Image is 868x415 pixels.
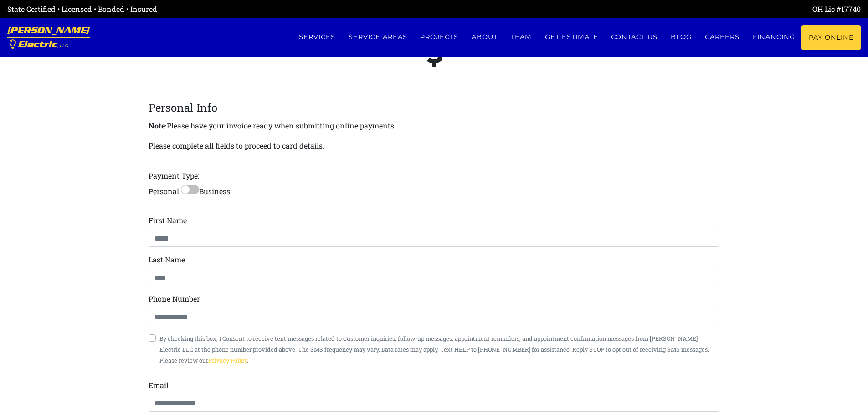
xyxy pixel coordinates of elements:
a: Pay Online [801,25,861,50]
small: By checking this box, I Consent to receive text messages related to Customer inquiries, follow-up... [159,335,709,364]
p: Please complete all fields to proceed to card details. [149,139,324,152]
a: Projects [414,25,465,49]
a: About [465,25,504,49]
label: Email [149,380,169,391]
a: Service Areas [342,25,414,49]
a: Get estimate [538,25,605,49]
a: [PERSON_NAME] Electric, LLC [7,18,90,57]
a: Blog [664,25,699,49]
a: Privacy Policy [208,357,247,364]
a: Contact us [605,25,664,49]
div: Personal Business [149,99,720,412]
div: State Certified • Licensed • Bonded • Insured [7,4,434,15]
label: Phone Number [149,293,200,304]
legend: Personal Info [149,99,720,116]
strong: Note: [149,121,167,130]
a: Team [504,25,539,49]
span: , LLC [57,43,68,48]
p: Please have your invoice ready when submitting online payments. [149,119,720,132]
a: Financing [746,25,801,49]
label: Last Name [149,254,185,265]
label: Payment Type: [149,170,199,181]
a: Careers [699,25,746,49]
div: OH Lic #17740 [434,4,861,15]
label: First Name [149,215,187,226]
a: Services [292,25,342,49]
